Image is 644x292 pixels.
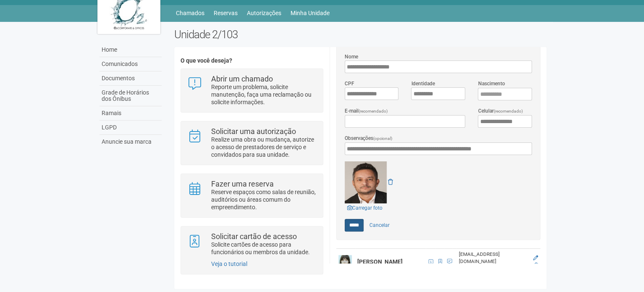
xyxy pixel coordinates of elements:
a: Veja o tutorial [211,260,247,267]
label: Nascimento [478,80,505,87]
label: Nome [345,53,358,61]
a: Autorizações [247,7,281,19]
span: (recomendado) [359,109,388,113]
p: Reserve espaços como salas de reunião, auditórios ou áreas comum do empreendimento. [211,188,317,211]
span: (opcional) [373,136,393,141]
h4: O que você deseja? [181,58,323,64]
label: Identidade [411,80,435,87]
a: LGPD [99,121,162,135]
a: Solicitar uma autorização Realize uma obra ou mudança, autorize o acesso de prestadores de serviç... [187,128,316,158]
label: Observações [345,134,393,142]
div: [EMAIL_ADDRESS][DOMAIN_NAME] [458,251,527,265]
a: Fazer uma reserva Reserve espaços como salas de reunião, auditórios ou áreas comum do empreendime... [187,180,316,211]
h2: Unidade 2/103 [174,28,547,41]
strong: [PERSON_NAME] [357,258,403,265]
img: GetFile [345,161,387,203]
a: Chamados [176,7,204,19]
a: Grade de Horários dos Ônibus [99,86,162,106]
p: Realize uma obra ou mudança, autorize o acesso de prestadores de serviço e convidados para sua un... [211,136,317,158]
a: Anuncie sua marca [99,135,162,149]
label: CPF [345,80,354,87]
p: Solicite cartões de acesso para funcionários ou membros da unidade. [211,241,317,256]
a: Minha Unidade [291,7,330,19]
a: Carregar foto [345,203,385,213]
a: Solicitar cartão de acesso Solicite cartões de acesso para funcionários ou membros da unidade. [187,233,316,256]
strong: Solicitar uma autorização [211,127,296,136]
img: user.png [338,255,352,268]
a: Cancelar [365,219,394,231]
label: E-mail [345,107,388,115]
a: Reservas [214,7,238,19]
a: Comunicados [99,57,162,71]
p: Reporte um problema, solicite manutenção, faça uma reclamação ou solicite informações. [211,83,317,106]
strong: Abrir um chamado [211,74,273,83]
strong: Fazer uma reserva [211,179,274,188]
span: (recomendado) [493,109,523,113]
label: Celular [478,107,523,115]
a: Documentos [99,71,162,86]
a: Excluir membro [534,262,538,268]
a: Remover [388,179,393,185]
a: Home [99,43,162,57]
a: Abrir um chamado Reporte um problema, solicite manutenção, faça uma reclamação ou solicite inform... [187,75,316,106]
a: Ramais [99,106,162,121]
strong: Solicitar cartão de acesso [211,232,297,241]
a: Editar membro [533,255,538,261]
